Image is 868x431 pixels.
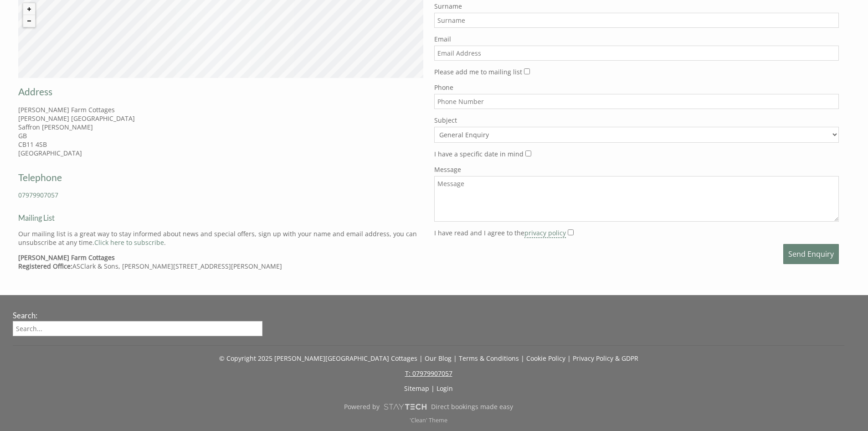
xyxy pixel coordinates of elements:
a: Sitemap [404,384,429,393]
input: Email Address [434,46,839,61]
h3: Search: [13,311,262,320]
label: Subject [434,116,839,125]
a: 07979907057 [18,191,58,199]
span: | [521,354,524,363]
button: Zoom out [23,15,35,27]
a: © Copyright 2025 [PERSON_NAME][GEOGRAPHIC_DATA] Cottages [219,354,417,363]
p: 'Clean' Theme [13,416,844,424]
p: [PERSON_NAME] Farm Cottages [PERSON_NAME] [GEOGRAPHIC_DATA] Saffron [PERSON_NAME] GB CB11 4SB [GE... [18,105,423,157]
p: ASClark & Sons, [PERSON_NAME][STREET_ADDRESS][PERSON_NAME] [18,253,423,270]
button: Send Enquiry [783,244,839,264]
label: Surname [434,2,839,10]
label: Phone [434,83,839,92]
span: | [419,354,423,363]
h2: Address [18,86,423,97]
input: Search... [13,321,262,336]
label: Please add me to mailing list [434,68,522,76]
label: Email [434,35,839,43]
h2: Telephone [18,171,210,183]
a: T: 07979907057 [405,369,452,378]
label: I have read and I agree to the [434,228,566,237]
label: I have a specific date in mind [434,150,524,158]
span: | [431,384,435,393]
span: | [567,354,571,363]
button: Zoom in [23,3,35,15]
a: Our Blog [425,354,452,363]
strong: [PERSON_NAME] Farm Cottages [18,253,115,262]
a: privacy policy [524,228,566,238]
h3: Mailing List [18,213,423,222]
a: Cookie Policy [526,354,565,363]
input: Surname [434,13,839,28]
img: scrumpy.png [383,401,427,412]
a: Login [437,384,453,393]
a: Click here to subscribe [94,238,164,247]
span: | [453,354,457,363]
a: Terms & Conditions [459,354,519,363]
label: Message [434,165,839,174]
a: Powered byDirect bookings made easy [13,399,844,415]
p: Our mailing list is a great way to stay informed about news and special offers, sign up with your... [18,229,423,247]
input: Phone Number [434,94,839,109]
a: Privacy Policy & GDPR [573,354,638,363]
strong: Registered Office: [18,262,72,270]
